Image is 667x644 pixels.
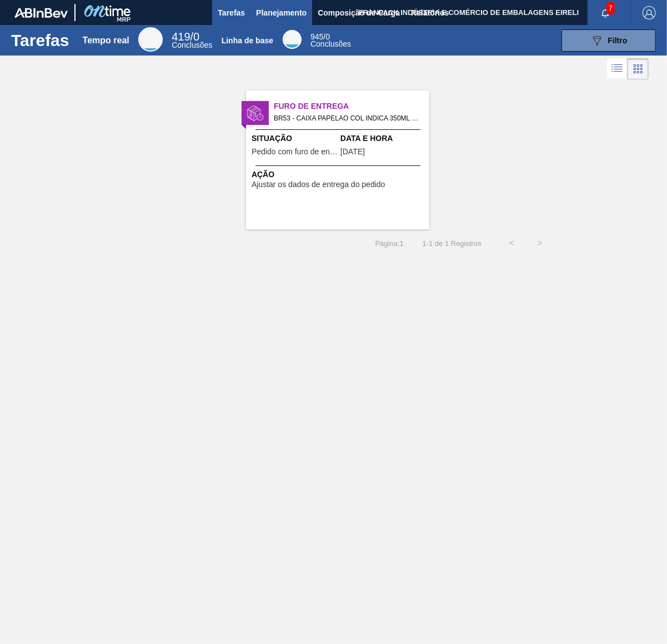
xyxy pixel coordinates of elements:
[193,31,199,43] font: 0
[537,238,542,248] font: >
[274,100,429,112] span: Furo de Entrega
[427,239,429,248] font: -
[359,8,579,17] font: FRANPACK INDÚSTRIA E COMÉRCIO DE EMBALAGENS EIRELI
[429,239,433,248] font: 1
[340,133,427,144] span: Data e Hora
[325,32,330,41] font: 0
[14,8,68,18] img: TNhmsLtSVTkK8tSr43FrP2fwEKptu5GPRR3wAAAABJRU5ErkJggg==
[172,31,190,43] span: 419
[588,5,623,21] button: Notificações
[340,134,393,143] font: Data e Hora
[172,32,212,49] div: Tempo real
[83,36,129,45] font: Tempo real
[628,58,649,79] div: Visão em Cards
[423,239,427,248] font: 1
[222,36,273,45] font: Linha de base
[607,58,628,79] div: Visão em Lista
[274,102,349,110] font: Furo de Entrega
[318,8,400,17] font: Composição de Carga
[274,114,464,122] font: BR53 - CAIXA PAPELAO COL INDICA 350ML Pedido - 1976943
[256,8,307,17] font: Planejamento
[509,238,514,248] font: <
[498,229,526,257] button: <
[283,30,302,49] div: Linha de base
[310,33,351,48] div: Linha de base
[375,239,398,248] font: Página
[323,32,325,41] font: /
[252,180,385,189] font: Ajustar os dados de entrega do pedido
[310,39,351,48] font: Conclusões
[526,229,554,257] button: >
[561,29,656,52] button: Filtro
[218,8,245,17] font: Tarefas
[138,27,163,52] div: Tempo real
[435,239,443,248] font: de
[609,4,613,12] font: 7
[398,239,400,248] font: :
[190,31,194,43] font: /
[252,133,338,144] span: Situação
[172,41,212,49] font: Conclusões
[451,239,482,248] font: Registros
[643,6,656,19] img: Sair
[445,239,449,248] font: 1
[340,147,365,156] font: [DATE]
[608,36,628,45] font: Filtro
[400,239,404,248] font: 1
[11,31,69,49] font: Tarefas
[252,147,348,156] font: Pedido com furo de entrega
[247,105,264,122] img: status
[252,134,292,143] font: Situação
[252,148,338,156] span: Pedido com furo de entrega
[310,32,323,41] span: 945
[252,170,274,179] font: Ação
[274,112,420,124] span: BR53 - CAIXA PAPELAO COL INDICA 350ML Pedido - 1976943
[340,148,365,156] span: 10/07/2025,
